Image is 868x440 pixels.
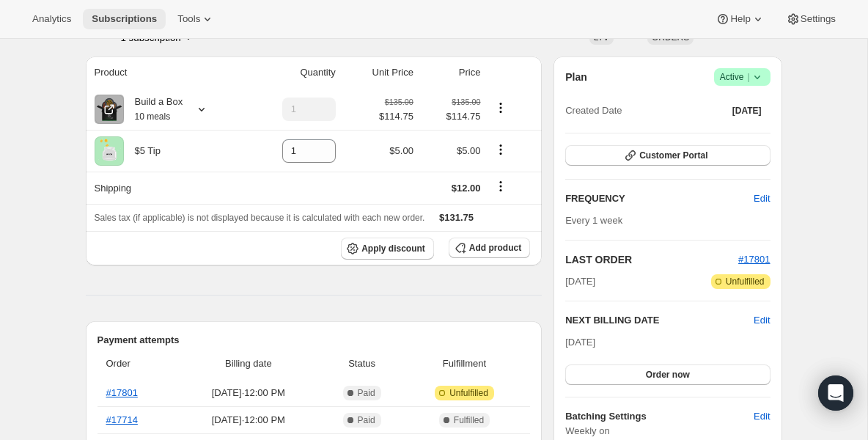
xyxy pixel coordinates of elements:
[646,369,690,381] span: Order now
[452,183,481,194] span: $12.00
[95,213,425,223] span: Sales tax (if applicable) is not displayed because it is calculated with each new order.
[177,13,200,25] span: Tools
[92,13,157,25] span: Subscriptions
[754,409,770,424] span: Edit
[565,313,754,328] h2: NEXT BILLING DATE
[98,348,177,380] th: Order
[777,9,845,29] button: Settings
[457,145,481,156] span: $5.00
[818,375,853,411] div: Open Intercom Messenger
[95,136,124,166] img: product img
[738,254,770,265] a: #17801
[565,252,738,267] h2: LAST ORDER
[565,215,622,226] span: Every 1 week
[565,424,770,439] span: Weekly on
[454,414,484,426] span: Fulfilled
[408,356,521,371] span: Fulfillment
[738,252,770,267] button: #17801
[489,178,512,194] button: Shipping actions
[106,387,138,398] a: #17801
[745,405,779,428] button: Edit
[243,56,340,89] th: Quantity
[452,98,480,106] small: $135.00
[389,145,413,156] span: $5.00
[754,313,770,328] button: Edit
[565,70,587,84] h2: Plan
[449,238,530,258] button: Add product
[106,414,138,425] a: #17714
[169,9,224,29] button: Tools
[730,13,750,25] span: Help
[747,71,749,83] span: |
[358,414,375,426] span: Paid
[707,9,773,29] button: Help
[86,56,243,89] th: Product
[720,70,765,84] span: Active
[639,150,707,161] span: Customer Portal
[325,356,398,371] span: Status
[124,95,183,124] div: Build a Box
[418,56,485,89] th: Price
[98,333,531,348] h2: Payment attempts
[124,144,161,158] div: $5 Tip
[724,100,770,121] button: [DATE]
[23,9,80,29] button: Analytics
[422,109,481,124] span: $114.75
[449,387,488,399] span: Unfulfilled
[565,364,770,385] button: Order now
[83,9,166,29] button: Subscriptions
[32,13,71,25] span: Analytics
[489,100,512,116] button: Product actions
[135,111,171,122] small: 10 meals
[86,172,243,204] th: Shipping
[726,276,765,287] span: Unfulfilled
[361,243,425,254] span: Apply discount
[565,409,754,424] h6: Batching Settings
[439,212,474,223] span: $131.75
[341,238,434,260] button: Apply discount
[565,145,770,166] button: Customer Portal
[180,386,316,400] span: [DATE] · 12:00 PM
[801,13,836,25] span: Settings
[489,142,512,158] button: Product actions
[469,242,521,254] span: Add product
[565,103,622,118] span: Created Date
[358,387,375,399] span: Paid
[754,191,770,206] span: Edit
[379,109,413,124] span: $114.75
[385,98,413,106] small: $135.00
[180,356,316,371] span: Billing date
[732,105,762,117] span: [DATE]
[565,191,754,206] h2: FREQUENCY
[565,274,595,289] span: [DATE]
[180,413,316,428] span: [DATE] · 12:00 PM
[340,56,418,89] th: Unit Price
[565,337,595,348] span: [DATE]
[745,187,779,210] button: Edit
[95,95,124,124] img: product img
